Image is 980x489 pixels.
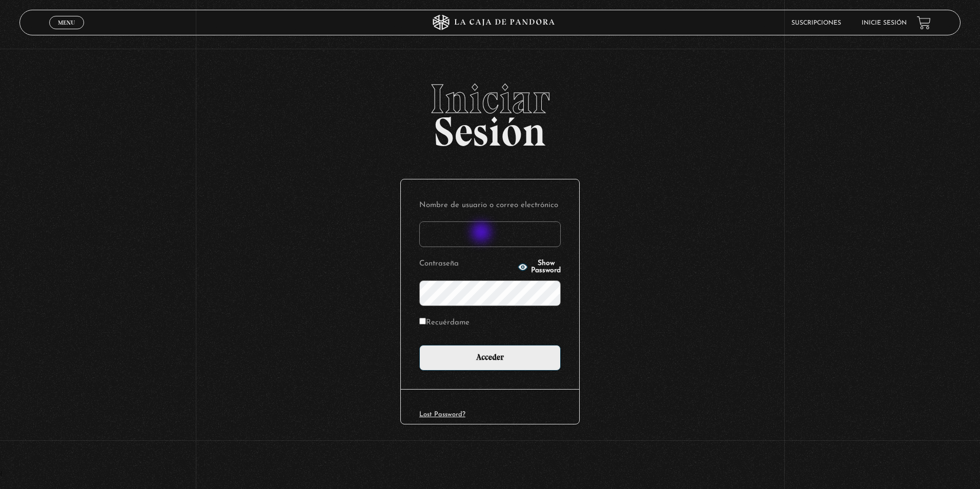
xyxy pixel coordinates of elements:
[419,318,426,324] input: Recuérdame
[791,20,841,26] a: Suscripciones
[58,19,75,26] span: Menu
[862,20,907,26] a: Inicie sesión
[19,78,961,144] h2: Sesión
[419,198,561,214] label: Nombre de usuario o correo electrónico
[518,260,561,274] button: Show Password
[419,256,515,272] label: Contraseña
[19,78,961,119] span: Iniciar
[419,411,465,418] a: Lost Password?
[54,28,78,35] span: Cerrar
[917,16,931,30] a: View your shopping cart
[419,315,469,331] label: Recuérdame
[419,345,561,371] input: Acceder
[531,260,561,274] span: Show Password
